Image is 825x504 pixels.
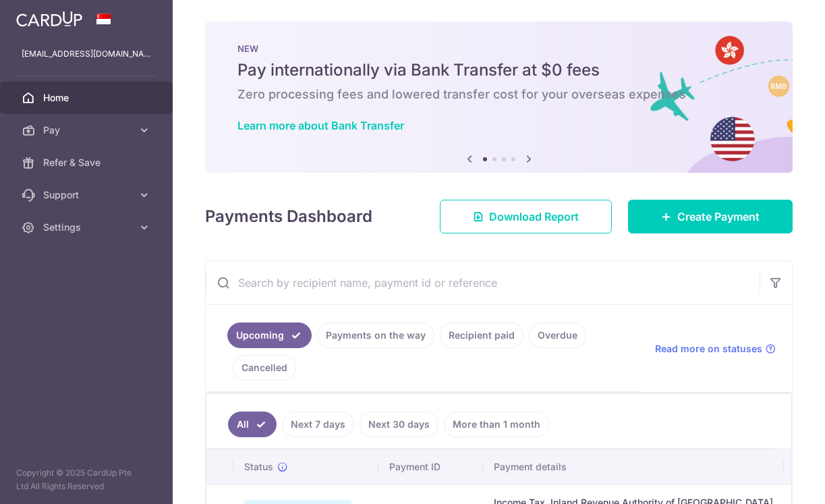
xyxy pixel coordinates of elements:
a: Payments on the way [317,323,434,348]
h4: Payments Dashboard [205,204,372,229]
a: Download Report [440,200,612,233]
h6: Zero processing fees and lowered transfer cost for your overseas expenses [237,86,760,103]
span: Create Payment [677,208,760,225]
img: CardUp [16,11,82,27]
a: Overdue [529,323,586,348]
h5: Pay internationally via Bank Transfer at $0 fees [237,59,760,81]
a: Cancelled [233,355,296,381]
span: Home [43,91,132,105]
input: Search by recipient name, payment id or reference [206,261,760,304]
a: Next 7 days [282,412,354,437]
th: Payment details [483,449,784,484]
span: Settings [43,221,132,234]
a: Create Payment [628,200,793,233]
a: Learn more about Bank Transfer [237,119,404,132]
a: Upcoming [227,323,312,348]
span: Read more on statuses [655,342,762,356]
a: Recipient paid [440,323,523,348]
span: Pay [43,123,132,137]
th: Payment ID [378,449,483,484]
a: Next 30 days [360,412,438,437]
span: Status [244,460,273,474]
p: NEW [237,43,760,54]
a: More than 1 month [444,412,549,437]
a: Read more on statuses [655,342,776,356]
span: Download Report [489,208,579,225]
p: [EMAIL_ADDRESS][DOMAIN_NAME] [22,47,151,61]
img: Bank transfer banner [205,22,793,173]
span: Support [43,188,132,202]
span: Refer & Save [43,156,132,169]
a: All [228,412,277,437]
